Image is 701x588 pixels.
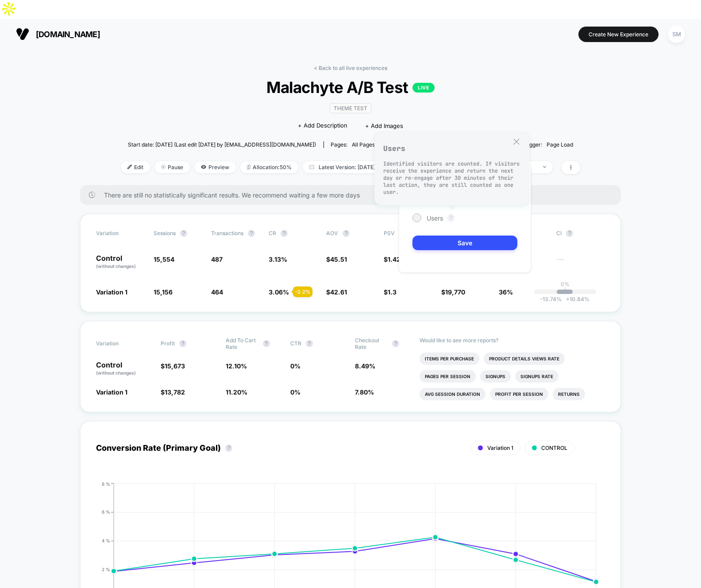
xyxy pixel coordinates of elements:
span: $ [161,388,185,396]
span: Variation 1 [487,445,513,451]
button: ? [566,230,573,237]
span: 1.3 [388,288,397,296]
span: Start date: [DATE] (Last edit [DATE] by [EMAIL_ADDRESS][DOMAIN_NAME]) [128,141,316,148]
span: $ [441,288,465,296]
span: 36% [499,288,513,296]
button: ? [343,230,350,237]
span: Page Load [547,141,573,148]
span: + [566,296,570,302]
span: 42.61 [330,288,347,296]
span: Theme Test [330,103,371,113]
span: Latest Version: [DATE] - [DATE] [303,161,413,173]
span: Add To Cart Rate [226,337,258,350]
span: CTR [290,340,301,347]
span: PSV [384,230,395,236]
tspan: 6 % [102,509,110,514]
a: < Back to all live experiences [314,65,387,71]
span: 13,782 [165,388,185,396]
img: edit [127,165,132,169]
li: Returns [553,388,585,400]
span: Transactions [211,230,243,236]
span: all pages [352,141,375,148]
span: Variation 1 [96,288,127,296]
span: Edit [121,161,150,173]
button: ? [180,230,187,237]
span: (without changes) [96,370,136,375]
span: Users [427,214,443,222]
p: Users [383,144,520,153]
button: ? [263,340,270,347]
span: Variation [96,337,145,350]
button: [DOMAIN_NAME] [13,27,103,41]
span: CI [556,230,605,237]
tspan: 2 % [102,567,110,572]
span: Preview [194,161,236,173]
li: Items Per Purchase [420,352,479,365]
span: 15,156 [154,288,173,296]
div: - 2.2 % [293,286,312,297]
p: LIVE [412,83,435,93]
tspan: 4 % [102,538,110,543]
p: 0% [561,281,570,287]
button: SM [665,25,688,43]
tspan: 8 % [102,481,110,486]
span: 19,770 [445,288,465,296]
p: | [564,287,566,294]
span: CR [269,230,276,236]
button: ? [248,230,255,237]
span: Sessions [154,230,176,236]
span: 3.13 % [269,255,287,263]
span: 1.42 [388,255,401,263]
span: Checkout Rate [355,337,388,350]
span: 10.84 % [562,296,589,302]
span: 3.06 % [269,288,289,296]
li: Signups Rate [515,370,558,383]
div: Pages: [331,141,375,148]
div: Trigger: [523,141,573,148]
span: 0 % [290,388,300,396]
img: end [161,165,166,169]
span: AOV [326,230,338,236]
span: 7.80 % [355,388,374,396]
span: $ [161,362,185,370]
span: -13.74 % [540,296,562,302]
span: Pause [154,161,190,173]
span: $ [384,288,397,296]
span: Malachyte A/B Test [144,78,557,97]
span: Variation 1 [96,388,127,396]
span: $ [326,255,347,263]
button: ? [281,230,288,237]
img: rebalance [247,165,250,170]
span: CONTROL [541,445,567,451]
li: Profit Per Session [490,388,548,400]
li: Pages Per Session [420,370,476,383]
button: ? [225,445,232,452]
span: + Add Description [298,121,347,130]
span: + Add Images [365,122,403,129]
button: ? [179,340,186,347]
span: 487 [211,255,223,263]
span: Allocation: 50% [240,161,298,173]
span: 8.49 % [355,362,375,370]
p: Would like to see more reports? [420,337,605,344]
span: 15,554 [154,255,174,263]
p: Control [96,255,145,270]
button: ? [447,214,454,221]
span: $ [384,255,401,263]
span: Profit [161,340,175,347]
img: Visually logo [16,27,29,41]
span: (without changes) [96,263,136,269]
img: end [543,166,546,168]
span: 15,673 [165,362,185,370]
span: There are still no statistically significant results. We recommend waiting a few more days [104,191,603,199]
button: ? [306,340,313,347]
button: Save [412,236,517,250]
button: Create New Experience [578,27,659,42]
span: Variation [96,230,145,237]
button: ? [392,340,399,347]
div: SM [668,26,685,43]
span: $ [326,288,347,296]
img: calendar [309,165,314,169]
li: Avg Session Duration [420,388,485,400]
span: 11.20 % [226,388,247,396]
